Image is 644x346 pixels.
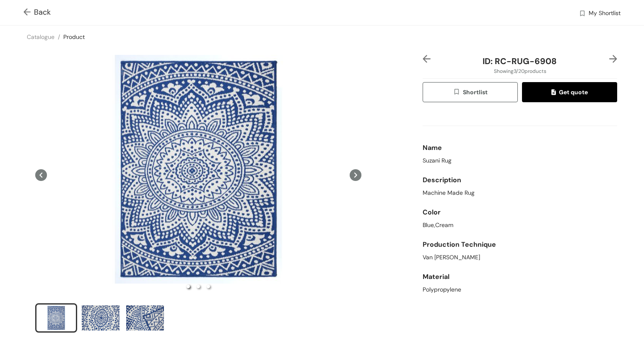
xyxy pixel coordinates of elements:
[579,10,586,18] img: wishlist
[423,172,617,188] div: Description
[423,156,617,165] div: Suzani Rug
[453,88,463,97] img: wishlist
[522,82,617,102] button: quoteGet quote
[423,285,617,294] div: Polypropylene
[423,236,617,253] div: Production Technique
[483,56,557,67] span: ID: RC-RUG-6908
[423,204,617,221] div: Color
[35,303,77,333] li: slide item 1
[423,188,475,197] span: Machine Made Rug
[197,285,200,288] li: slide item 2
[80,303,122,333] li: slide item 2
[589,9,621,19] span: My Shortlist
[423,253,617,262] div: Van [PERSON_NAME]
[63,33,85,41] a: Product
[58,33,60,41] span: /
[423,139,617,156] div: Name
[551,88,587,97] span: Get quote
[23,7,51,18] span: Back
[453,88,488,97] span: Shortlist
[423,82,518,102] button: wishlistShortlist
[494,67,546,75] span: Showing 3 / 20 products
[124,303,166,333] li: slide item 3
[423,269,617,285] div: Material
[609,55,617,63] img: right
[27,33,55,41] a: Catalogue
[23,8,34,17] img: Go back
[551,89,558,97] img: quote
[187,285,190,288] li: slide item 1
[423,55,431,63] img: left
[207,285,210,288] li: slide item 3
[423,221,617,230] div: Blue,Cream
